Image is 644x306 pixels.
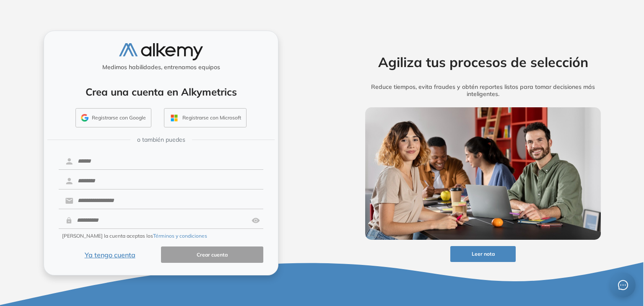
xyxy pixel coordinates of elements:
[119,43,203,60] img: logo-alkemy
[75,108,151,127] button: Registrarse con Google
[153,232,207,240] button: Términos y condiciones
[81,114,88,122] img: GMAIL_ICON
[352,83,614,98] h5: Reduce tiempos, evita fraudes y obtén reportes listos para tomar decisiones más inteligentes.
[450,246,516,262] button: Leer nota
[161,246,263,263] button: Crear cuenta
[164,108,247,127] button: Registrarse con Microsoft
[59,246,161,263] button: Ya tengo cuenta
[55,86,267,98] h4: Crea una cuenta en Alkymetrics
[252,213,260,228] img: asd
[352,54,614,70] h2: Agiliza tus procesos de selección
[137,135,185,144] span: o también puedes
[365,107,601,240] img: img-more-info
[618,280,628,290] span: message
[169,113,179,123] img: OUTLOOK_ICON
[47,64,275,71] h5: Medimos habilidades, entrenamos equipos
[62,232,207,240] span: [PERSON_NAME] la cuenta aceptas los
